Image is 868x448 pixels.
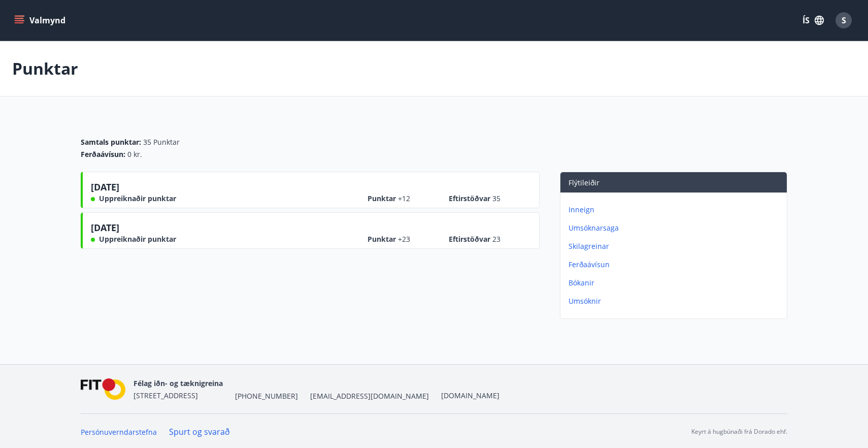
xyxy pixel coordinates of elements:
[169,426,230,437] a: Spurt og svarað
[441,391,499,400] a: [DOMAIN_NAME]
[133,378,223,388] span: Félag iðn- og tæknigreina
[81,378,125,400] img: FPQVkF9lTnNbbaRSFyT17YYeljoOGk5m51IhT0bO.png
[691,427,787,436] p: Keyrt á hugbúnaði frá Dorado ehf.
[492,234,500,244] span: 23
[569,260,783,270] p: Ferðaávísun
[235,391,298,401] span: [PHONE_NUMBER]
[81,149,125,159] span: Ferðaávísun :
[368,194,418,204] span: Punktar
[310,391,429,401] span: [EMAIL_ADDRESS][DOMAIN_NAME]
[368,234,418,244] span: Punktar
[569,296,783,306] p: Umsóknir
[569,241,783,251] p: Skilagreinar
[133,391,198,400] span: [STREET_ADDRESS]
[449,194,500,204] span: Eftirstöðvar
[449,234,500,244] span: Eftirstöðvar
[81,137,141,147] span: Samtals punktar :
[81,427,157,437] a: Persónuverndarstefna
[797,11,829,29] button: ÍS
[99,234,176,244] span: Uppreiknaðir punktar
[12,57,78,80] p: Punktar
[127,149,142,159] span: 0 kr.
[569,278,783,288] p: Bókanir
[842,15,846,26] span: S
[99,194,176,204] span: Uppreiknaðir punktar
[569,178,599,187] span: Flýtileiðir
[569,223,783,233] p: Umsóknarsaga
[569,205,783,215] p: Inneign
[492,194,500,203] span: 35
[91,221,119,238] span: [DATE]
[398,194,410,203] span: +12
[398,234,410,244] span: +23
[12,11,70,29] button: menu
[831,8,856,33] button: S
[91,181,119,197] span: [DATE]
[143,137,180,147] span: 35 Punktar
